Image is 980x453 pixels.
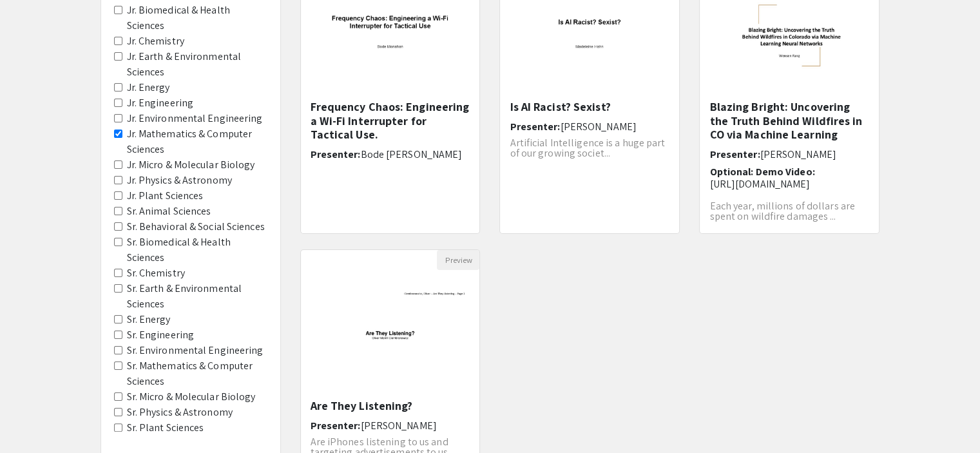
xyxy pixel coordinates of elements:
label: Jr. Biomedical & Health Sciences [127,3,267,34]
label: Jr. Chemistry [127,34,184,49]
label: Jr. Environmental Engineering [127,111,263,126]
button: Preview [437,250,479,270]
p: [URL][DOMAIN_NAME] [709,178,869,190]
label: Sr. Plant Sciences [127,420,204,436]
span: Optional: Demo Video: [709,165,814,178]
h6: Presenter: [311,419,470,432]
label: Jr. Engineering [127,95,194,111]
label: Jr. Plant Sciences [127,188,204,204]
label: Sr. Behavioral & Social Sciences [127,219,265,235]
h5: Blazing Bright: Uncovering the Truth Behind Wildfires in CO via Machine Learning [709,100,869,142]
h5: Is AI Racist? Sexist? [510,100,669,114]
img: <p>Are They Listening?</p> [301,278,480,390]
label: Sr. Micro & Molecular Biology [127,389,256,405]
h6: Presenter: [510,120,669,133]
label: Sr. Environmental Engineering [127,343,264,358]
label: Jr. Mathematics & Computer Sciences [127,126,267,157]
iframe: Chat [10,395,55,443]
h6: Presenter: [709,148,869,160]
span: [PERSON_NAME] [760,148,836,161]
label: Jr. Energy [127,80,170,95]
span: Bode [PERSON_NAME] [361,148,463,161]
span: Artificial Intelligence is a huge part of our growing societ... [510,136,665,160]
label: Jr. Earth & Environmental Sciences [127,49,267,80]
h5: Frequency Chaos: Engineering a Wi-Fi Interrupter for Tactical Use. [311,100,470,142]
h5: Are They Listening? [311,399,470,413]
span: Each year, millions of dollars are spent on wildfire damages ... [709,199,854,223]
label: Sr. Engineering [127,327,195,343]
label: Jr. Physics & Astronomy [127,173,232,188]
label: Sr. Animal Sciences [127,204,211,219]
label: Sr. Biomedical & Health Sciences [127,235,267,265]
span: [PERSON_NAME] [560,120,636,133]
label: Sr. Chemistry [127,265,185,281]
label: Sr. Energy [127,312,171,327]
label: Sr. Earth & Environmental Sciences [127,281,267,312]
h6: Presenter: [311,148,470,160]
label: Sr. Mathematics & Computer Sciences [127,358,267,389]
label: Jr. Micro & Molecular Biology [127,157,255,173]
span: [PERSON_NAME] [361,419,437,432]
label: Sr. Physics & Astronomy [127,405,233,420]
